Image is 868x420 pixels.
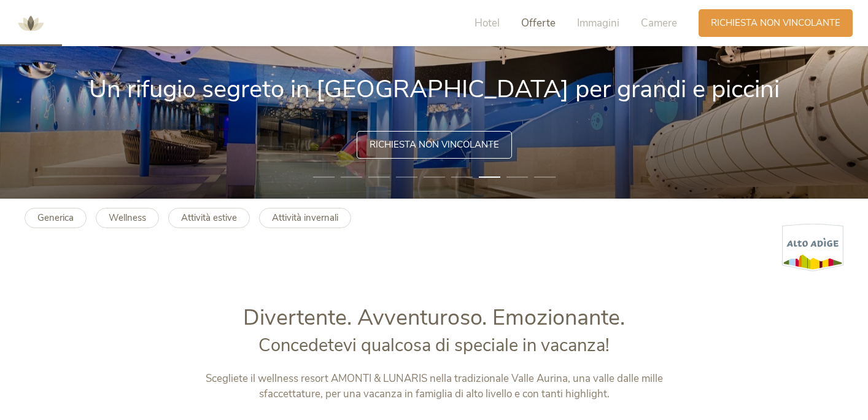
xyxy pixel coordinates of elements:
[109,212,146,224] b: Wellness
[25,208,87,228] a: Generica
[258,333,610,357] span: Concedetevi qualcosa di speciale in vacanza!
[37,212,74,224] b: Generica
[168,208,250,228] a: Attività estive
[178,371,691,402] p: Scegliete il wellness resort AMONTI & LUNARIS nella tradizionale Valle Aurina, una valle dalle mi...
[782,223,843,272] img: Alto Adige
[641,16,677,30] span: Camere
[370,138,499,151] span: Richiesta non vincolante
[12,18,49,27] a: AMONTI & LUNARIS Wellnessresort
[12,5,49,42] img: AMONTI & LUNARIS Wellnessresort
[96,208,159,228] a: Wellness
[181,212,237,224] b: Attività estive
[243,303,625,333] span: Divertente. Avventuroso. Emozionante.
[577,16,619,30] span: Immagini
[711,17,840,30] span: Richiesta non vincolante
[259,208,351,228] a: Attività invernali
[475,16,500,30] span: Hotel
[272,212,338,224] b: Attività invernali
[521,16,556,30] span: Offerte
